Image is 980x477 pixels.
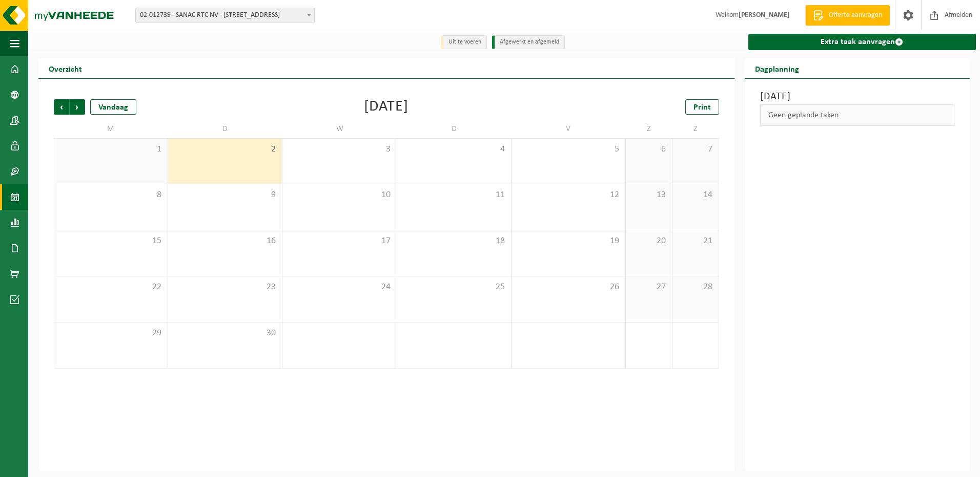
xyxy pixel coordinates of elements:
[59,235,162,247] span: 15
[693,103,711,112] span: Print
[173,281,277,293] span: 23
[59,144,162,155] span: 1
[70,99,85,115] span: Volgende
[402,144,506,155] span: 4
[402,189,506,201] span: 11
[760,104,954,126] div: Geen geplande taken
[288,189,391,201] span: 10
[54,99,69,115] span: Vorige
[90,99,136,115] div: Vandaag
[59,281,162,293] span: 22
[517,144,620,155] span: 5
[173,328,277,339] span: 30
[631,235,667,247] span: 20
[402,235,506,247] span: 18
[678,281,713,293] span: 28
[631,189,667,201] span: 13
[678,235,713,247] span: 21
[288,281,391,293] span: 24
[517,281,620,293] span: 26
[517,235,620,247] span: 19
[517,189,620,201] span: 12
[54,120,168,138] td: M
[739,11,790,19] strong: [PERSON_NAME]
[826,10,885,20] span: Offerte aanvragen
[168,120,282,138] td: D
[672,120,719,138] td: Z
[59,328,162,339] span: 29
[173,144,277,155] span: 2
[631,144,667,155] span: 6
[397,120,512,138] td: D
[631,281,667,293] span: 27
[288,144,391,155] span: 3
[364,99,409,115] div: [DATE]
[685,99,719,115] a: Print
[136,8,314,23] span: 02-012739 - SANAC RTC NV - 8800 ROESELARE, DIKSMUIDSESTEENWEG 339
[38,58,92,78] h2: Overzicht
[678,144,713,155] span: 7
[805,5,890,26] a: Offerte aanvragen
[678,189,713,201] span: 14
[748,34,976,50] a: Extra taak aanvragen
[288,235,391,247] span: 17
[173,189,277,201] span: 9
[492,35,565,49] li: Afgewerkt en afgemeld
[402,281,506,293] span: 25
[59,189,162,201] span: 8
[135,8,315,23] span: 02-012739 - SANAC RTC NV - 8800 ROESELARE, DIKSMUIDSESTEENWEG 339
[173,235,277,247] span: 16
[626,120,672,138] td: Z
[441,35,487,49] li: Uit te voeren
[282,120,397,138] td: W
[512,120,626,138] td: V
[760,89,954,104] h3: [DATE]
[745,58,809,78] h2: Dagplanning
